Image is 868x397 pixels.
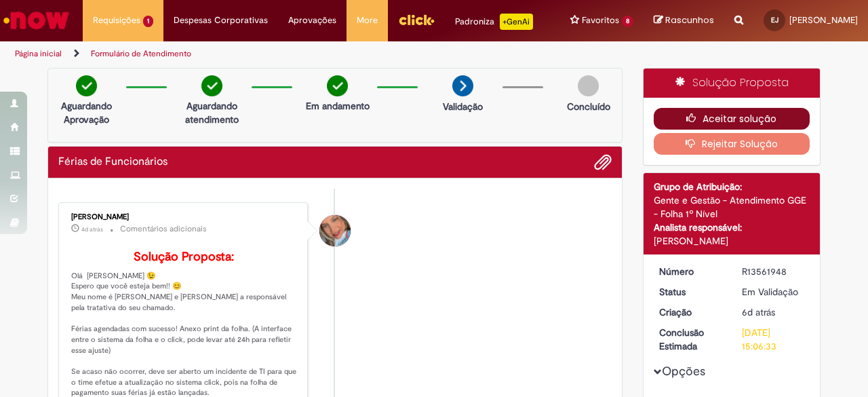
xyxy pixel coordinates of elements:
span: Aprovações [288,14,336,27]
img: check-circle-green.png [327,75,348,96]
p: Validação [443,100,483,113]
dt: Criação [649,305,732,319]
dt: Número [649,265,732,278]
img: check-circle-green.png [76,75,97,96]
div: 24/09/2025 10:06:30 [742,305,805,319]
div: Grupo de Atribuição: [654,180,810,193]
time: 24/09/2025 06:06:30 [742,306,775,318]
b: Solução Proposta: [134,249,234,265]
dt: Status [649,285,732,299]
a: Página inicial [15,48,62,59]
button: Rejeitar Solução [654,133,810,155]
img: check-circle-green.png [201,75,222,96]
span: Requisições [93,14,140,27]
img: arrow-next.png [452,75,473,96]
p: Aguardando Aprovação [54,99,119,126]
button: Aceitar solução [654,108,810,130]
div: [PERSON_NAME] [654,234,810,248]
a: Rascunhos [654,14,714,27]
div: Solução Proposta [644,69,821,98]
span: [PERSON_NAME] [789,14,858,26]
p: Concluído [567,100,610,113]
a: Formulário de Atendimento [91,48,191,59]
button: Adicionar anexos [594,153,612,171]
span: EJ [771,16,778,24]
img: click_logo_yellow_360x200.png [398,10,435,30]
div: Gente e Gestão - Atendimento GGE - Folha 1º Nível [654,193,810,221]
span: More [357,14,378,27]
div: [DATE] 15:06:33 [742,326,805,353]
span: 6d atrás [742,306,775,318]
time: 26/09/2025 06:09:31 [81,225,103,233]
p: Aguardando atendimento [179,99,245,126]
p: Em andamento [306,99,370,113]
span: Despesas Corporativas [174,14,268,27]
span: Rascunhos [665,14,714,26]
span: 8 [622,16,633,27]
ul: Trilhas de página [10,41,568,67]
div: Padroniza [455,14,533,30]
div: Analista responsável: [654,221,810,234]
span: 4d atrás [81,225,103,233]
h2: Férias de Funcionários Histórico de tíquete [58,156,167,168]
div: R13561948 [742,265,805,278]
span: 1 [143,16,153,27]
dt: Conclusão Estimada [649,326,732,353]
small: Comentários adicionais [120,223,207,235]
div: Jacqueline Andrade Galani [319,215,351,246]
img: ServiceNow [1,7,71,34]
span: Favoritos [582,14,619,27]
p: +GenAi [500,14,533,30]
div: Em Validação [742,285,805,299]
img: img-circle-grey.png [578,75,599,96]
div: [PERSON_NAME] [71,213,297,221]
